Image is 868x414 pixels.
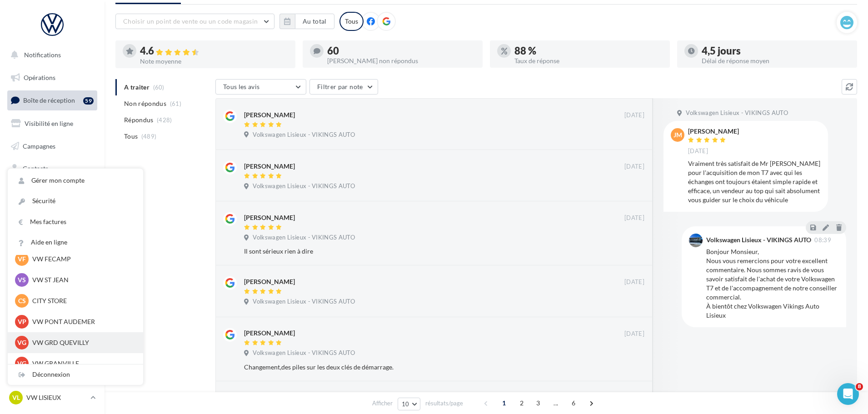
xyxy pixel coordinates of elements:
span: Volkswagen Lisieux - VIKINGS AUTO [253,349,355,357]
a: VL VW LISIEUX [7,389,97,406]
a: PLV et print personnalisable [5,227,99,254]
div: [PERSON_NAME] [244,329,295,338]
a: Contacts [5,159,99,178]
span: 08:39 [814,237,831,243]
span: VP [18,317,26,326]
span: Contacts [23,165,48,172]
p: VW LISIEUX [26,393,87,402]
span: 8 [856,383,863,390]
span: Jm [673,130,682,140]
p: VW GRANVILLE [32,359,132,368]
span: [DATE] [624,278,644,286]
span: [DATE] [624,111,644,120]
div: Volkswagen Lisieux - VIKINGS AUTO [706,237,811,243]
button: Notifications [5,45,95,65]
button: Au total [295,14,334,29]
span: VG [17,338,26,347]
span: (489) [141,133,157,140]
span: CS [18,296,26,305]
span: Volkswagen Lisieux - VIKINGS AUTO [253,131,355,139]
span: VG [17,359,26,368]
button: Filtrer par note [309,79,378,95]
div: [PERSON_NAME] [244,213,295,222]
a: Gérer mon compte [8,170,143,191]
span: Tous les avis [223,83,260,90]
div: [PERSON_NAME] [688,128,739,135]
div: 4.6 [140,46,288,56]
button: 10 [398,398,421,410]
a: Boîte de réception59 [5,90,99,110]
a: Médiathèque [5,182,99,201]
div: [PERSON_NAME] [244,162,295,171]
span: résultats/page [425,399,463,408]
span: Campagnes [23,142,55,150]
span: VF [18,254,26,264]
div: 88 % [514,46,663,56]
div: 59 [83,97,94,105]
span: Boîte de réception [23,96,75,104]
div: [PERSON_NAME] [244,277,295,286]
div: Il sont sérieux rien à dire [244,247,585,256]
span: Afficher [372,399,393,408]
p: VW GRD QUEVILLY [32,338,132,347]
span: Opérations [24,74,55,81]
p: VW ST JEAN [32,275,132,284]
span: [DATE] [624,214,644,222]
a: Sécurité [8,191,143,211]
span: [DATE] [624,330,644,338]
div: 4,5 jours [702,46,850,56]
span: Notifications [24,51,61,59]
span: Choisir un point de vente ou un code magasin [123,17,258,25]
span: Volkswagen Lisieux - VIKINGS AUTO [253,234,355,242]
span: Volkswagen Lisieux - VIKINGS AUTO [686,109,788,117]
div: Tous [339,12,364,31]
span: Volkswagen Lisieux - VIKINGS AUTO [253,182,355,190]
span: Non répondus [124,99,166,108]
button: Tous les avis [215,79,306,95]
a: Opérations [5,68,99,87]
p: CITY STORE [32,296,132,305]
div: Taux de réponse [514,58,663,64]
span: 10 [402,400,409,408]
div: Vraiment très satisfait de Mr [PERSON_NAME] pour l'acquisition de mon T7 avec qui les échanges on... [688,159,821,205]
span: VL [12,393,20,402]
p: VW FECAMP [32,254,132,264]
span: (428) [157,116,172,124]
span: Visibilité en ligne [25,120,73,127]
iframe: Intercom live chat [837,383,859,405]
span: Répondus [124,115,154,125]
div: [PERSON_NAME] [244,110,295,120]
div: 60 [327,46,475,56]
span: ... [549,396,563,410]
div: Bonjour Monsieur, Nous vous remercions pour votre excellent commentaire. Nous sommes ravis de vou... [706,247,839,320]
span: [DATE] [688,147,708,155]
span: (61) [170,100,181,107]
span: VS [18,275,26,284]
div: Note moyenne [140,58,288,65]
a: Campagnes DataOnDemand [5,257,99,284]
a: Calendrier [5,205,99,224]
span: 6 [566,396,581,410]
span: 2 [514,396,529,410]
a: Visibilité en ligne [5,114,99,133]
p: VW PONT AUDEMER [32,317,132,326]
a: Aide en ligne [8,232,143,253]
div: Déconnexion [8,364,143,385]
a: Mes factures [8,212,143,232]
div: Changement,des piles sur les deux clés de démarrage. [244,363,585,372]
span: Tous [124,132,138,141]
span: Volkswagen Lisieux - VIKINGS AUTO [253,298,355,306]
button: Au total [279,14,334,29]
span: 1 [497,396,511,410]
a: Campagnes [5,137,99,156]
div: Délai de réponse moyen [702,58,850,64]
button: Choisir un point de vente ou un code magasin [115,14,274,29]
span: [DATE] [624,163,644,171]
div: [PERSON_NAME] non répondus [327,58,475,64]
span: 3 [531,396,545,410]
